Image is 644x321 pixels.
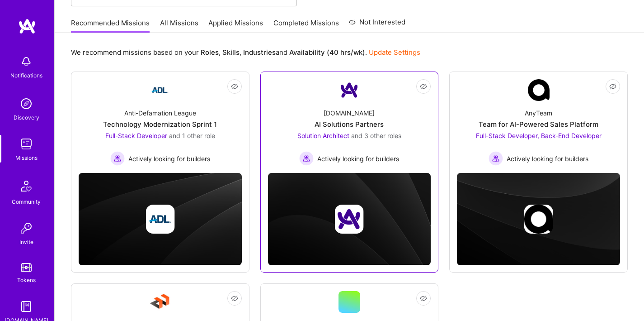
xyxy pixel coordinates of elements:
img: Company logo [335,205,364,234]
i: icon EyeClosed [420,83,427,90]
a: Company LogoAnyTeamTeam for AI-Powered Sales PlatformFull-Stack Developer, Back-End Developer Act... [457,79,620,166]
span: Actively looking for builders [128,154,210,163]
div: Discovery [14,113,39,122]
b: Availability (40 hrs/wk) [289,48,365,57]
a: All Missions [160,18,198,33]
span: Actively looking for builders [507,154,588,163]
img: logo [18,18,36,34]
b: Skills [222,48,240,57]
img: cover [268,173,431,265]
img: Company Logo [149,79,171,101]
div: Community [12,197,41,206]
span: and 3 other roles [351,132,401,139]
a: Not Interested [349,17,405,33]
img: Company logo [524,205,553,234]
span: Full-Stack Developer, Back-End Developer [476,132,602,139]
div: Missions [15,153,38,163]
img: cover [457,173,620,265]
span: Full-Stack Developer [105,132,167,139]
img: Actively looking for builders [299,151,314,166]
img: Company Logo [338,79,360,101]
a: Recommended Missions [71,18,150,33]
span: Actively looking for builders [317,154,399,163]
i: icon EyeClosed [420,295,427,302]
span: and 1 other role [169,132,215,139]
b: Industries [243,48,276,57]
div: Notifications [10,71,42,80]
img: Invite [17,219,35,237]
img: Actively looking for builders [489,151,503,166]
div: Tokens [17,275,36,285]
img: Actively looking for builders [110,151,125,166]
img: tokens [21,263,32,272]
p: We recommend missions based on your , , and . [71,48,420,57]
a: Company LogoAnti-Defamation LeagueTechnology Modernization Sprint 1Full-Stack Developer and 1 oth... [79,79,242,166]
img: cover [79,173,242,265]
div: Team for AI-Powered Sales Platform [479,120,598,129]
a: Company Logo[DOMAIN_NAME]AI Solutions PartnersSolution Architect and 3 other rolesActively lookin... [268,79,431,166]
a: Completed Missions [273,18,339,33]
div: Technology Modernization Sprint 1 [103,120,217,129]
a: Update Settings [369,48,420,57]
img: Company Logo [528,79,550,101]
img: Community [15,175,37,197]
img: discovery [17,95,35,113]
img: teamwork [17,135,35,153]
i: icon EyeClosed [609,83,616,90]
img: Company logo [146,205,174,234]
div: Anti-Defamation League [124,108,196,118]
div: AnyTeam [525,108,552,118]
b: Roles [201,48,219,57]
div: AI Solutions Partners [315,120,384,129]
i: icon EyeClosed [231,295,238,302]
div: Invite [19,237,33,247]
span: Solution Architect [297,132,349,139]
div: [DOMAIN_NAME] [324,108,375,118]
img: guide book [17,297,35,316]
img: Company Logo [149,291,171,313]
a: Applied Missions [208,18,263,33]
img: bell [17,53,35,71]
i: icon EyeClosed [231,83,238,90]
